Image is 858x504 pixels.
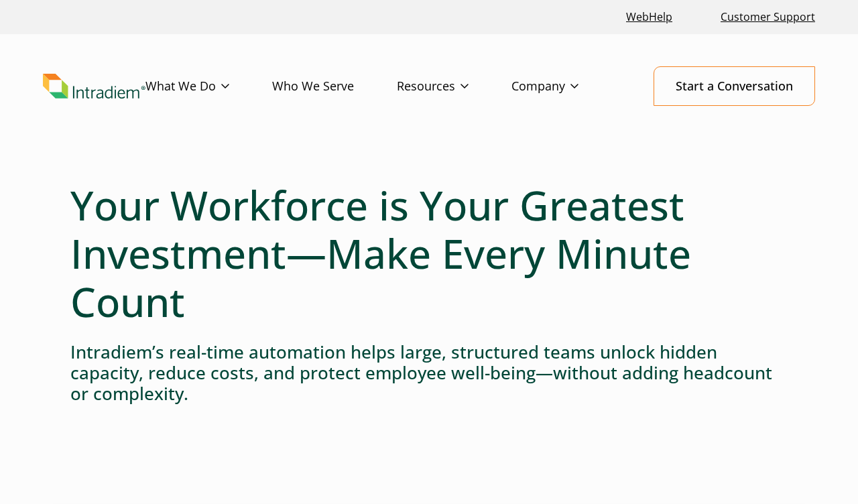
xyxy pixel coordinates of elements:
img: Intradiem [43,74,145,99]
a: Link opens in a new window [621,3,678,31]
a: What We Do [145,67,272,106]
a: Resources [397,67,511,106]
a: Customer Support [715,3,820,31]
a: Start a Conversation [654,66,815,106]
a: Who We Serve [272,67,397,106]
h1: Your Workforce is Your Greatest Investment—Make Every Minute Count [70,181,788,326]
a: Company [511,67,621,106]
h4: Intradiem’s real-time automation helps large, structured teams unlock hidden capacity, reduce cos... [70,342,788,405]
a: Link to homepage of Intradiem [43,74,145,99]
